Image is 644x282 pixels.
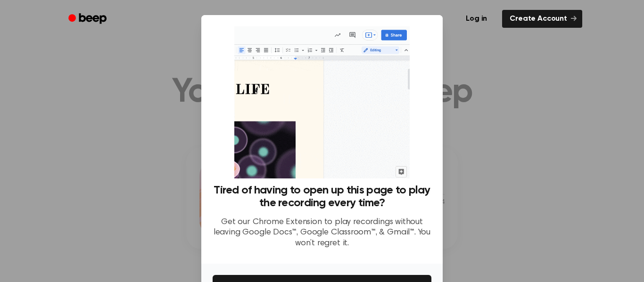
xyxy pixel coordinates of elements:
[502,10,582,28] a: Create Account
[456,8,496,30] a: Log in
[213,184,431,209] h3: Tired of having to open up this page to play the recording every time?
[234,26,409,178] img: Beep extension in action
[62,10,115,28] a: Beep
[213,217,431,249] p: Get our Chrome Extension to play recordings without leaving Google Docs™, Google Classroom™, & Gm...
